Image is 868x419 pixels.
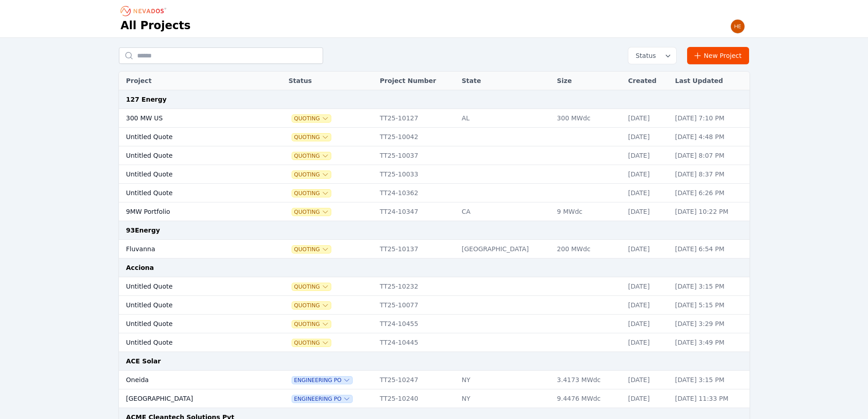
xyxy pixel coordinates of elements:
[292,152,331,160] button: Quoting
[119,128,262,146] td: Untitled Quote
[671,277,750,296] td: [DATE] 3:15 PM
[119,389,262,408] td: [GEOGRAPHIC_DATA]
[552,202,623,221] td: 9 MWdc
[552,72,623,90] th: Size
[119,202,750,221] tr: 9MW PortfolioQuotingTT24-10347CA9 MWdc[DATE][DATE] 10:22 PM
[375,389,457,408] td: TT25-10240
[292,377,352,384] span: Engineering PO
[457,72,552,90] th: State
[457,202,552,221] td: CA
[671,371,750,389] td: [DATE] 3:15 PM
[119,72,262,90] th: Project
[119,333,750,352] tr: Untitled QuoteQuotingTT24-10445[DATE][DATE] 3:49 PM
[671,296,750,315] td: [DATE] 5:15 PM
[292,321,331,328] button: Quoting
[119,277,262,296] td: Untitled Quote
[119,296,262,315] td: Untitled Quote
[552,371,623,389] td: 3.4173 MWdc
[119,259,750,277] td: Acciona
[671,184,750,202] td: [DATE] 6:26 PM
[292,134,331,141] button: Quoting
[375,315,457,333] td: TT24-10455
[119,165,750,184] tr: Untitled QuoteQuotingTT25-10033[DATE][DATE] 8:37 PM
[119,146,750,165] tr: Untitled QuoteQuotingTT25-10037[DATE][DATE] 8:07 PM
[375,128,457,146] td: TT25-10042
[624,315,671,333] td: [DATE]
[375,109,457,128] td: TT25-10127
[671,202,750,221] td: [DATE] 10:22 PM
[119,352,750,371] td: ACE Solar
[375,184,457,202] td: TT24-10362
[292,302,331,309] button: Quoting
[292,115,331,122] span: Quoting
[119,315,750,333] tr: Untitled QuoteQuotingTT24-10455[DATE][DATE] 3:29 PM
[624,277,671,296] td: [DATE]
[671,146,750,165] td: [DATE] 8:07 PM
[119,315,262,333] td: Untitled Quote
[552,389,623,408] td: 9.4476 MWdc
[121,4,169,18] nav: Breadcrumb
[457,240,552,259] td: [GEOGRAPHIC_DATA]
[292,246,331,253] button: Quoting
[292,171,331,178] button: Quoting
[624,72,671,90] th: Created
[671,109,750,128] td: [DATE] 7:10 PM
[119,165,262,184] td: Untitled Quote
[671,72,750,90] th: Last Updated
[671,315,750,333] td: [DATE] 3:29 PM
[292,283,331,290] button: Quoting
[624,240,671,259] td: [DATE]
[632,51,656,60] span: Status
[375,296,457,315] td: TT25-10077
[624,165,671,184] td: [DATE]
[624,296,671,315] td: [DATE]
[671,165,750,184] td: [DATE] 8:37 PM
[624,109,671,128] td: [DATE]
[119,389,750,408] tr: [GEOGRAPHIC_DATA]Engineering POTT25-10240NY9.4476 MWdc[DATE][DATE] 11:33 PM
[457,389,552,408] td: NY
[119,240,262,259] td: Fluvanna
[119,277,750,296] tr: Untitled QuoteQuotingTT25-10232[DATE][DATE] 3:15 PM
[119,146,262,165] td: Untitled Quote
[375,371,457,389] td: TT25-10247
[671,128,750,146] td: [DATE] 4:48 PM
[730,19,745,34] img: Henar Luque
[375,146,457,165] td: TT25-10037
[687,47,750,64] a: New Project
[624,202,671,221] td: [DATE]
[624,389,671,408] td: [DATE]
[119,221,750,240] td: 93Energy
[119,184,262,202] td: Untitled Quote
[292,395,352,403] button: Engineering PO
[671,333,750,352] td: [DATE] 3:49 PM
[119,371,262,389] td: Oneida
[119,109,750,128] tr: 300 MW USQuotingTT25-10127AL300 MWdc[DATE][DATE] 7:10 PM
[457,371,552,389] td: NY
[375,277,457,296] td: TT25-10232
[552,240,623,259] td: 200 MWdc
[375,72,457,90] th: Project Number
[375,202,457,221] td: TT24-10347
[119,333,262,352] td: Untitled Quote
[119,202,262,221] td: 9MW Portfolio
[671,389,750,408] td: [DATE] 11:33 PM
[292,339,331,347] button: Quoting
[628,47,676,64] button: Status
[292,208,331,216] button: Quoting
[624,184,671,202] td: [DATE]
[119,109,262,128] td: 300 MW US
[375,165,457,184] td: TT25-10033
[624,371,671,389] td: [DATE]
[552,109,623,128] td: 300 MWdc
[121,18,191,33] h1: All Projects
[119,371,750,389] tr: OneidaEngineering POTT25-10247NY3.4173 MWdc[DATE][DATE] 3:15 PM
